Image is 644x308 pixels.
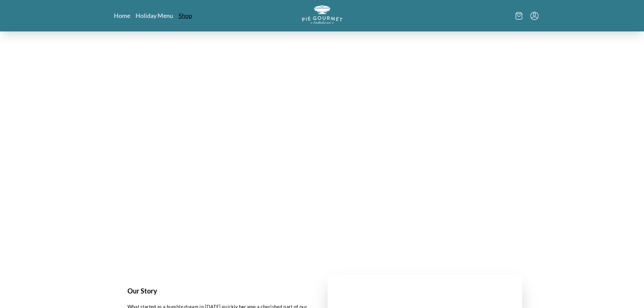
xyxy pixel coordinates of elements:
a: Shop [178,11,192,20]
h1: Our Story [127,286,311,296]
a: Holiday Menu [136,11,173,20]
button: Menu [530,12,539,20]
a: Logo [302,5,342,26]
img: logo [302,5,342,24]
a: Home [114,11,130,20]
